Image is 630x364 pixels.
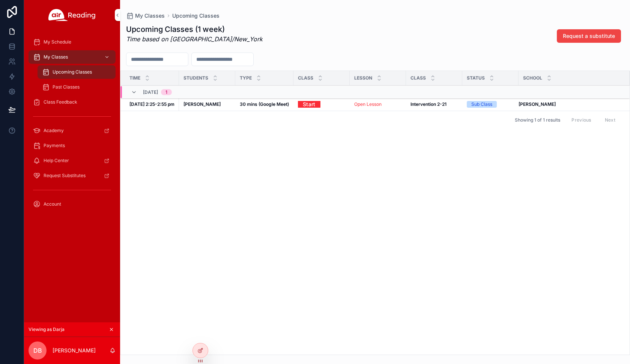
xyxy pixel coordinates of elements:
strong: [PERSON_NAME] [519,101,556,107]
a: Past Classes [38,80,116,94]
span: Type [240,75,252,81]
p: [PERSON_NAME] [53,347,96,354]
span: Academy [44,128,64,134]
h1: Upcoming Classes (1 week) [126,24,263,35]
span: Past Classes [53,84,80,90]
a: [PERSON_NAME] [519,101,621,107]
a: Request Substitutes [29,169,116,182]
span: Time [129,75,140,81]
span: [DATE] [143,89,158,95]
a: Academy [29,124,116,137]
span: Request Substitutes [44,173,86,179]
a: My Classes [126,12,165,20]
span: Lesson [354,75,372,81]
span: Students [183,75,208,81]
a: Open Lesson [354,101,382,107]
a: Start [298,98,320,110]
div: Sub Class [471,101,492,108]
span: Class [410,75,426,81]
span: Request a substitute [563,32,615,40]
span: Viewing as Darja [29,326,65,332]
span: Payments [44,143,65,149]
span: My Classes [44,54,68,60]
span: Upcoming Classes [53,69,92,75]
a: Intervention 2-21 [410,101,458,107]
a: Payments [29,139,116,152]
div: 1 [165,89,167,95]
a: Account [29,197,116,211]
a: Class Feedback [29,95,116,109]
a: Sub Class [467,101,514,108]
a: 30 mins (Google Meet) [240,101,289,107]
span: School [523,75,542,81]
img: App logo [48,9,96,21]
span: Help Center [44,158,69,164]
span: My Schedule [44,39,71,45]
strong: Intervention 2-21 [410,101,447,107]
span: DB [33,346,42,355]
span: My Classes [135,12,165,20]
a: Help Center [29,154,116,167]
a: [DATE] 2:25-2:55 pm [129,101,174,107]
strong: [PERSON_NAME] [183,101,221,107]
a: [PERSON_NAME] [183,101,231,107]
span: Status [467,75,485,81]
em: Time based on [GEOGRAPHIC_DATA]/New_York [126,35,263,43]
button: Request a substitute [557,29,621,43]
span: Showing 1 of 1 results [515,117,560,123]
span: Account [44,201,61,207]
a: My Classes [29,50,116,64]
div: scrollable content [24,30,120,221]
span: Class Feedback [44,99,77,105]
a: Upcoming Classes [38,65,116,79]
a: Upcoming Classes [172,12,220,20]
a: My Schedule [29,35,116,49]
span: Class [298,75,313,81]
a: Start [298,101,345,108]
a: Open Lesson [354,101,401,107]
